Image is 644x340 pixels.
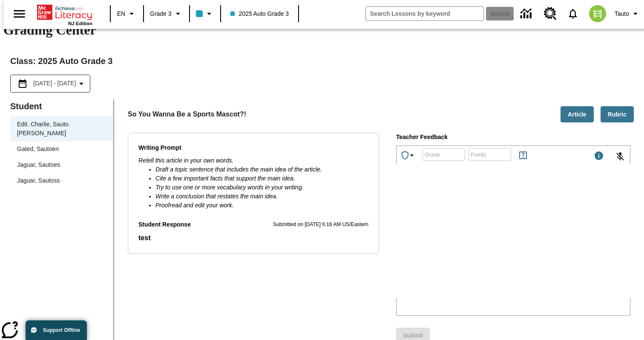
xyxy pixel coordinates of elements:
[10,157,113,173] div: Jaguar, Sautoes
[138,233,368,243] p: test
[33,79,76,88] span: [DATE] - [DATE]
[155,201,368,210] li: Proofread and edit your work.
[17,160,106,169] span: Jaguar, Sautoes
[562,3,584,25] a: Notifications
[10,99,113,113] p: Student
[539,2,562,25] a: Resource Center, Will open in new tab
[128,109,246,119] p: So You Wanna Be a Sports Mascot?!
[3,7,124,15] body: Type your response here.
[589,5,606,22] img: avatar image
[193,6,218,21] button: Class color is light blue. Change class color
[138,220,191,230] p: Student Response
[138,156,368,165] p: Retell this article in your own words.
[10,116,113,141] div: Edit. Charlie, Sauto. [PERSON_NAME]
[561,106,594,123] button: Article, Will open in new tab
[37,3,92,26] div: Home
[68,21,92,26] span: NJ Edition
[10,54,634,68] h2: Class : 2025 Auto Grade 3
[155,165,368,174] li: Draft a topic sentence that includes the main idea of the article.
[469,148,511,161] div: Points: Must be equal to or less than 25.
[138,143,368,153] p: Writing Prompt
[366,7,483,20] input: search field
[7,1,32,26] button: Open side menu
[150,9,172,18] span: Grade 3
[147,6,187,21] button: Grade: Grade 3, Select a grade
[584,3,611,25] button: Select a new avatar
[26,320,87,340] button: Support Offline
[17,176,106,185] span: Jaguar, Sautoss
[10,173,113,189] div: Jaguar, Sautoss
[610,146,630,167] button: Click to activate and allow voice recognition
[43,327,80,333] span: Support Offline
[469,143,511,166] input: Points: Must be equal to or less than 25.
[117,9,125,18] span: EN
[230,9,289,18] span: 2025 Auto Grade 3
[594,151,604,163] div: Maximum 1000 characters Press Escape to exit toolbar and use left and right arrow keys to access ...
[155,174,368,183] li: Cite a few important facts that support the main idea.
[515,2,539,26] a: Data Center
[423,143,465,166] input: Grade: Letters, numbers, %, + and - are allowed.
[17,120,106,138] span: Edit. Charlie, Sauto. [PERSON_NAME]
[601,106,634,123] button: Rubric, Will open in new tab
[423,148,465,161] div: Grade: Letters, numbers, %, + and - are allowed.
[273,221,368,229] p: Submitted on [DATE] 6:16 AM US/Eastern
[10,141,113,157] div: Gated, Sautoen
[515,147,532,164] button: Rules for Earning Points and Achievements, Will open in new tab
[397,147,420,164] button: Achievements
[396,133,630,142] p: Teacher Feedback
[76,78,86,89] svg: Collapse Date Range Filter
[611,6,644,21] button: Profile/Settings
[138,233,368,243] p: Student Response
[37,4,92,21] a: Home
[113,6,141,21] button: Language: EN, Select a language
[3,22,641,38] h1: Grading Center
[155,183,368,192] li: Try to use one or more vocabulary words in your writing.
[155,192,368,201] li: Write a conclusion that restates the main idea.
[615,9,629,18] span: Tauto
[14,78,86,89] button: Select the date range menu item
[17,145,106,154] span: Gated, Sautoen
